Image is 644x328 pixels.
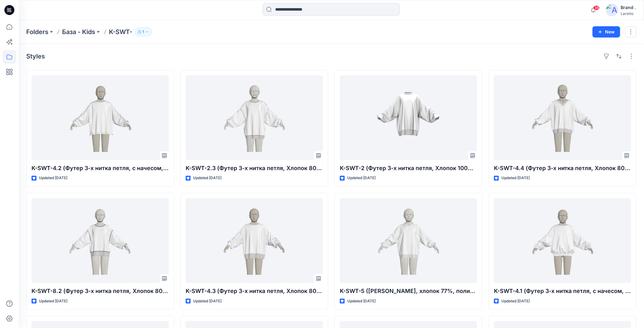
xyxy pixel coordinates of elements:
[109,28,132,36] p: K-SWT-
[340,287,477,295] p: K-SWT-5 ([PERSON_NAME], хлопок 77%, полиэстер 23%)
[186,164,323,173] p: K-SWT-2.3 (Футер 3-х нитка петля, Хлопок 80%, Полиэстер 20%)
[186,287,323,295] p: K-SWT-4.3 (Футер 3-х нитка петля, Хлопок 80%, Полиэстер 20%)
[340,198,477,283] a: K-SWT-5 (Пенье WFACE Пике, хлопок 77%, полиэстер 23%)
[347,175,376,181] p: Updated [DATE]
[32,198,169,283] a: K-SWT-8.2 (Футер 3-х нитка петля, Хлопок 80%, Полиэстер 20%)
[340,75,477,160] a: K-SWT-2 (Футер 3-х нитка петля, Хлопок 100%,360г/м²)
[494,198,631,283] a: K-SWT-4.1 (Футер 3-х нитка петля, с начесом, Хлопок 80%, Полиэстер 20%)
[26,28,48,36] a: Folders
[606,4,618,16] img: avatar
[494,75,631,160] a: K-SWT-4.4 (Футер 3-х нитка петля, Хлопок 80%, Полиэстер 20%)
[494,287,631,295] p: K-SWT-4.1 (Футер 3-х нитка петля, с начесом, Хлопок 80%, Полиэстер 20%)
[501,175,530,181] p: Updated [DATE]
[340,164,477,173] p: K-SWT-2 (Футер 3-х нитка петля, Хлопок 100%,360г/м²)
[39,175,67,181] p: Updated [DATE]
[26,53,45,60] h4: Styles
[193,298,222,305] p: Updated [DATE]
[39,298,67,305] p: Updated [DATE]
[193,175,222,181] p: Updated [DATE]
[143,28,144,35] p: 1
[32,287,169,295] p: K-SWT-8.2 (Футер 3-х нитка петля, Хлопок 80%, Полиэстер 20%)
[621,11,636,16] div: Laretto
[135,28,152,36] button: 1
[593,5,600,10] span: 36
[494,164,631,173] p: K-SWT-4.4 (Футер 3-х нитка петля, Хлопок 80%, Полиэстер 20%)
[621,4,636,11] div: Brand .
[347,298,376,305] p: Updated [DATE]
[32,164,169,173] p: K-SWT-4.2 (Футер 3-х нитка петля, с начесом, Хлопок 80%, Полиэстер 20%)
[32,75,169,160] a: K-SWT-4.2 (Футер 3-х нитка петля, с начесом, Хлопок 80%, Полиэстер 20%)
[186,198,323,283] a: K-SWT-4.3 (Футер 3-х нитка петля, Хлопок 80%, Полиэстер 20%)
[501,298,530,305] p: Updated [DATE]
[186,75,323,160] a: K-SWT-2.3 (Футер 3-х нитка петля, Хлопок 80%, Полиэстер 20%)
[62,28,95,36] a: База - Kids
[593,26,620,38] button: New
